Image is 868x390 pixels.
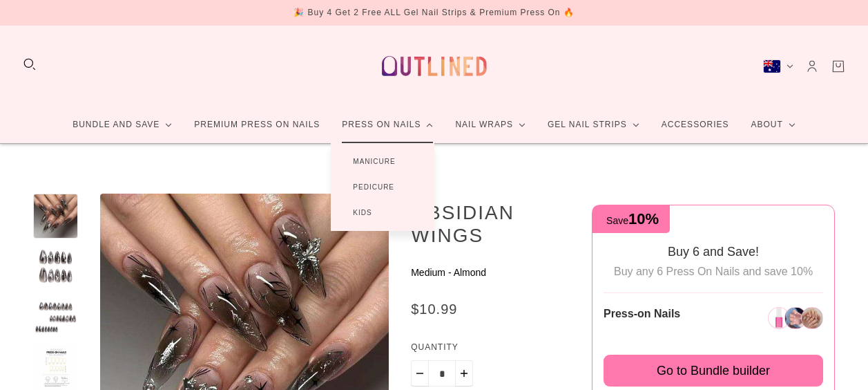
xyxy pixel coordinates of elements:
[61,106,183,143] a: Bundle and Save
[331,200,394,225] a: Kids
[668,245,759,259] span: Buy 6 and Save!
[740,106,806,143] a: About
[657,363,770,378] span: Go to Bundle builder
[331,106,444,143] a: Press On Nails
[411,266,570,280] p: Medium - Almond
[411,340,570,360] label: Quantity
[374,37,495,95] a: Outlined
[411,201,570,247] h1: Obsidian Wings
[831,59,846,74] a: Cart
[444,106,537,143] a: Nail Wraps
[606,215,659,226] span: Save
[614,266,813,277] span: Buy any 6 Press On Nails and save 10%
[411,301,457,317] span: $10.99
[455,360,473,387] button: Plus
[22,57,37,72] button: Search
[804,59,820,74] a: Account
[604,308,680,319] span: Press-on Nails
[331,174,416,200] a: Pedicure
[763,59,793,73] button: Australia
[183,106,331,143] a: Premium Press On Nails
[650,106,740,143] a: Accessories
[537,106,650,143] a: Gel Nail Strips
[628,210,659,228] span: 10%
[331,149,417,174] a: Manicure
[411,360,429,387] button: Minus
[293,6,575,20] div: 🎉 Buy 4 Get 2 Free ALL Gel Nail Strips & Premium Press On 🔥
